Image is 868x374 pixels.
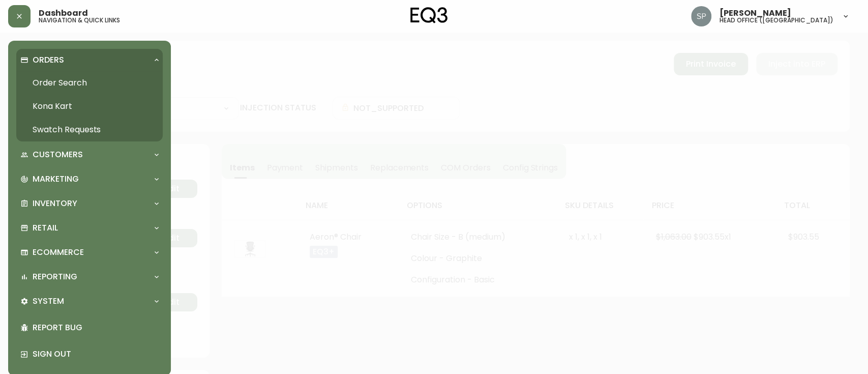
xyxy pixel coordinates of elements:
h5: head office ([GEOGRAPHIC_DATA]) [720,17,833,23]
div: Ecommerce [16,241,163,264]
p: Inventory [33,198,77,209]
p: Ecommerce [33,247,84,258]
p: Orders [33,54,64,66]
h5: navigation & quick links [39,17,120,23]
a: Swatch Requests [16,118,163,141]
span: Dashboard [39,9,88,17]
div: Sign Out [16,341,163,367]
div: Orders [16,49,163,71]
p: Reporting [33,271,77,282]
div: Customers [16,143,163,166]
div: Report Bug [16,314,163,341]
span: [PERSON_NAME] [720,9,791,17]
a: Kona Kart [16,95,163,118]
a: Order Search [16,71,163,95]
p: Report Bug [33,322,159,333]
div: Retail [16,217,163,239]
div: System [16,290,163,312]
img: logo [410,7,448,23]
p: Retail [33,222,58,234]
div: Reporting [16,266,163,288]
p: Customers [33,149,83,160]
p: Sign Out [33,349,159,360]
p: System [33,296,64,307]
div: Marketing [16,168,163,190]
img: 0cb179e7bf3690758a1aaa5f0aafa0b4 [691,6,711,26]
div: Inventory [16,192,163,215]
p: Marketing [33,174,79,185]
